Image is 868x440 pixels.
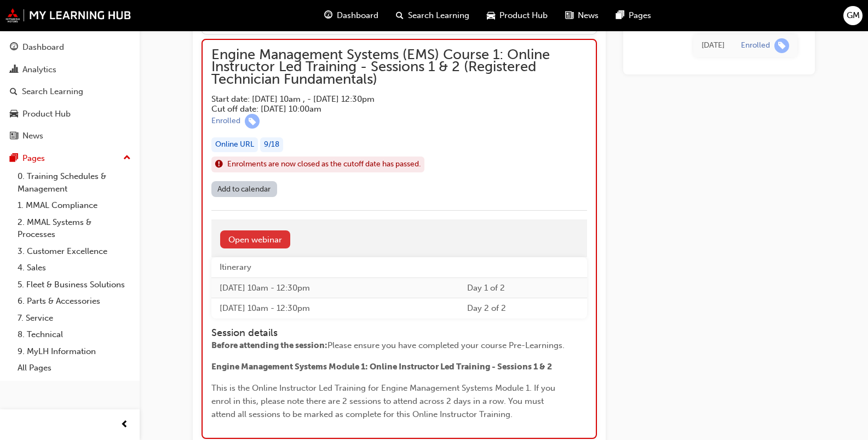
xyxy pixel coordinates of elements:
a: 2. MMAL Systems & Processes [13,214,135,243]
th: Itinerary [211,257,459,277]
a: Open webinar [220,230,290,248]
button: DashboardAnalyticsSearch LearningProduct HubNews [4,35,135,148]
a: news-iconNews [556,4,607,27]
span: chart-icon [10,65,18,75]
span: news-icon [10,131,18,141]
h5: Start date: [DATE] 10am , - [DATE] 12:30pm [211,94,570,104]
h4: Session details [211,327,567,339]
a: 5. Fleet & Business Solutions [13,276,135,293]
span: This is the Online Instructor Led Training for Engine Management Systems Module 1. If you enrol i... [211,383,557,419]
button: GM [843,6,863,25]
a: All Pages [13,360,135,377]
a: car-iconProduct Hub [478,4,556,27]
a: Dashboard [4,37,135,57]
div: Pages [22,152,45,165]
span: car-icon [10,109,18,119]
span: search-icon [10,87,18,97]
a: 3. Customer Excellence [13,243,135,260]
span: pages-icon [10,154,18,164]
div: News [22,130,43,142]
img: mmal [5,8,131,22]
span: Enrolments are now closed as the cutoff date has passed. [227,158,421,171]
td: Day 1 of 2 [459,277,587,298]
td: [DATE] 10am - 12:30pm [211,298,459,319]
a: 7. Service [13,310,135,327]
div: Search Learning [22,85,83,98]
span: Please ensure you have completed your course Pre-Learnings. [327,340,565,350]
span: Engine Management Systems Module 1: Online Instructor Led Training - Sessions 1 & 2 [211,362,552,372]
a: 6. Parts & Accessories [13,293,135,310]
span: guage-icon [324,9,332,22]
span: up-icon [123,151,131,165]
span: exclaim-icon [215,158,223,172]
span: search-icon [396,9,404,22]
div: Enrolled [211,116,240,126]
a: Add to calendar [211,181,277,197]
div: Dashboard [22,41,64,54]
span: Before attending the session: [211,340,327,350]
span: news-icon [565,9,573,22]
a: 8. Technical [13,326,135,343]
h5: Cut off date: [DATE] 10:00am [211,104,570,114]
div: Online URL [211,137,258,152]
div: Fri Aug 22 2025 09:30:10 GMT+1000 (Australian Eastern Standard Time) [702,39,725,51]
div: Product Hub [22,108,71,120]
a: guage-iconDashboard [315,4,387,27]
button: Pages [4,148,135,169]
a: 1. MMAL Compliance [13,197,135,214]
a: News [4,126,135,146]
span: Search Learning [408,9,469,22]
a: 9. MyLH Information [13,343,135,360]
span: car-icon [487,9,495,22]
div: Enrolled [741,40,770,50]
a: Product Hub [4,104,135,124]
td: [DATE] 10am - 12:30pm [211,277,459,298]
button: Engine Management Systems (EMS) Course 1: Online Instructor Led Training - Sessions 1 & 2 (Regist... [211,49,587,202]
a: Search Learning [4,82,135,102]
span: News [578,9,599,22]
span: learningRecordVerb_ENROLL-icon [774,38,789,53]
div: Analytics [22,63,56,76]
td: Day 2 of 2 [459,298,587,319]
span: guage-icon [10,43,18,53]
a: 4. Sales [13,259,135,276]
span: Pages [629,9,651,22]
span: pages-icon [616,9,624,22]
span: learningRecordVerb_ENROLL-icon [245,114,260,129]
a: pages-iconPages [607,4,660,27]
a: Analytics [4,60,135,80]
span: prev-icon [120,418,129,432]
a: 0. Training Schedules & Management [13,168,135,197]
span: Engine Management Systems (EMS) Course 1: Online Instructor Led Training - Sessions 1 & 2 (Regist... [211,49,587,86]
span: Dashboard [337,9,378,22]
span: GM [847,9,860,22]
a: search-iconSearch Learning [387,4,478,27]
span: Product Hub [499,9,548,22]
div: 9 / 18 [260,137,283,152]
